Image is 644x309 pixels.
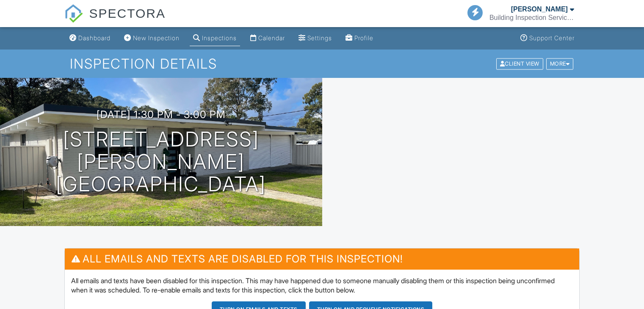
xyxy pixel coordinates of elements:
h1: Inspection Details [70,56,574,71]
div: Calendar [258,34,285,41]
div: New Inspection [133,34,180,41]
div: Dashboard [78,34,111,41]
a: Calendar [247,30,288,46]
div: Support Center [529,34,575,41]
div: Client View [496,58,543,69]
img: The Best Home Inspection Software - Spectora [64,4,83,23]
a: New Inspection [121,30,183,46]
div: More [546,58,574,69]
p: All emails and texts have been disabled for this inspection. This may have happened due to someon... [71,276,573,295]
h3: [DATE] 1:30 pm - 3:00 pm [97,109,226,120]
h1: [STREET_ADDRESS][PERSON_NAME] [GEOGRAPHIC_DATA] [14,128,309,195]
a: Support Center [517,30,578,46]
div: Settings [307,34,332,41]
a: Profile [342,30,377,46]
span: SPECTORA [89,4,166,22]
div: Profile [354,34,373,41]
div: Inspections [202,34,237,41]
a: Inspections [190,30,240,46]
a: Settings [295,30,335,46]
a: SPECTORA [64,13,166,28]
a: Dashboard [66,30,114,46]
div: [PERSON_NAME] [511,5,568,14]
a: Client View [495,60,545,66]
h3: All emails and texts are disabled for this inspection! [65,248,579,269]
div: Building Inspection Services [489,14,574,22]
